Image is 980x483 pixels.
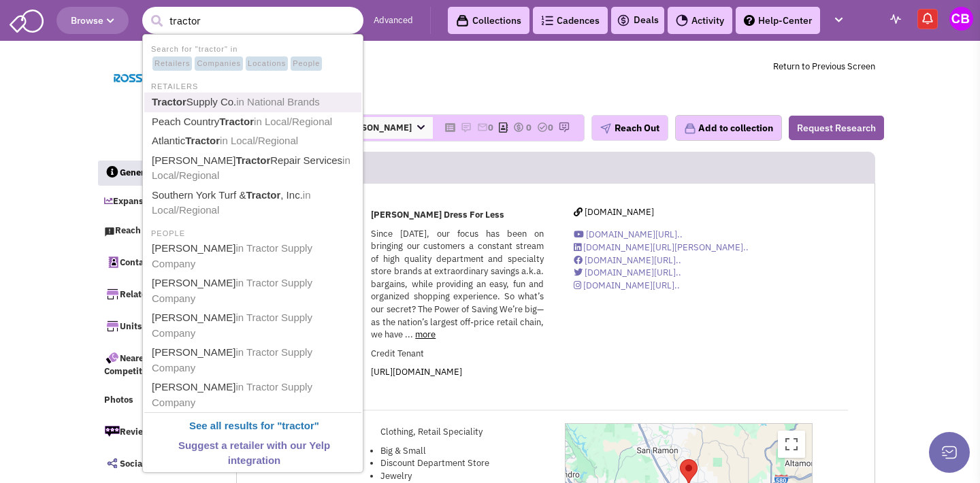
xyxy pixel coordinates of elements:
b: Suggest a retailer with our Yelp integration [178,439,330,467]
button: Toggle fullscreen view [778,431,805,458]
a: [DOMAIN_NAME] [574,206,654,218]
span: [DOMAIN_NAME][URL].. [586,229,683,240]
a: [PERSON_NAME]in Tractor Supply Company [148,344,361,377]
img: help.png [744,15,755,26]
b: Tractor [219,116,254,127]
li: RETAILERS [144,78,361,93]
span: [DOMAIN_NAME][URL].. [585,267,681,278]
b: Tractor [185,135,220,146]
img: icon-collection-lavender-black.svg [456,14,469,27]
a: [PERSON_NAME]in Tractor Supply Company [148,309,361,342]
b: See all results for " " [189,420,319,431]
img: SmartAdmin [10,7,44,33]
span: in Tractor Supply Company [152,242,312,269]
td: Credit Tenant [368,344,547,363]
img: icon-email-active-16.png [477,122,488,133]
span: in Tractor Supply Company [152,312,312,339]
a: Collections [448,7,529,34]
input: Search [142,7,363,34]
a: Return to Previous Screen [773,61,875,72]
img: plane.png [600,123,611,134]
span: Locations [246,56,288,71]
li: Search for "tractor" in [144,41,361,72]
span: Browse [71,14,114,27]
img: icon-note.png [461,122,472,133]
img: TaskCount.png [537,122,548,133]
b: Tractor [152,96,186,107]
a: Photos [97,388,208,414]
span: [PERSON_NAME] [312,117,433,139]
b: tractor [282,420,314,431]
li: Discount Department Store [380,457,544,470]
a: Peach CountryTractorin Local/Regional [148,113,361,131]
a: [DOMAIN_NAME][URL].. [574,267,681,278]
b: Tractor [235,154,270,166]
span: [DOMAIN_NAME][URL].. [585,254,681,266]
img: icon-dealamount.png [513,122,524,133]
b: [PERSON_NAME] Dress For Less [371,209,504,220]
img: www.rossstores.com [105,61,152,95]
button: Request Research [789,116,884,140]
span: in Local/Regional [254,116,332,127]
img: Activity.png [676,14,688,27]
span: [DOMAIN_NAME][URL][PERSON_NAME].. [583,241,749,253]
a: [DOMAIN_NAME][URL][PERSON_NAME].. [574,241,749,253]
img: icon-collection-lavender.png [684,122,696,135]
li: PEOPLE [144,225,361,239]
a: [DOMAIN_NAME][URL].. [574,280,680,291]
a: [PERSON_NAME]in Tractor Supply Company [148,274,361,307]
a: Social Media [97,449,208,478]
a: Reach Out Tips [97,218,208,244]
span: in Tractor Supply Company [152,381,312,408]
td: Clothing, Retail Speciality [377,423,546,442]
span: in Local/Regional [220,135,298,146]
li: Big & Small [380,445,544,458]
span: 0 [548,122,553,133]
a: Deals [617,12,659,29]
a: Nearest Competitors [97,344,208,385]
a: [DOMAIN_NAME][URL].. [574,254,681,266]
a: more [415,329,436,340]
span: in Tractor Supply Company [152,277,312,304]
a: AtlanticTractorin Local/Regional [148,132,361,150]
a: [DOMAIN_NAME][URL].. [574,229,683,240]
img: Cale Bruso [949,7,973,31]
a: Advanced [374,14,413,27]
span: 0 [488,122,493,133]
button: Reach Out [591,115,668,141]
button: Browse [56,7,129,34]
span: Since [DATE], our focus has been on bringing our customers a constant stream of high quality depa... [371,228,544,341]
button: Add to collection [675,115,782,141]
span: People [291,56,322,71]
img: research-icon.png [559,122,570,133]
span: 0 [526,122,532,133]
span: Companies [195,56,243,71]
a: Activity [668,7,732,34]
img: icon-deals.svg [617,12,630,29]
span: [DOMAIN_NAME][URL].. [583,280,680,291]
a: [URL][DOMAIN_NAME] [371,366,462,378]
li: Jewelry [380,470,544,483]
a: Suggest a retailer with our Yelp integration [148,437,361,470]
a: [PERSON_NAME]in Tractor Supply Company [148,239,361,273]
a: Expansion Plans [97,189,208,215]
span: in Tractor Supply Company [152,346,312,373]
img: Cadences_logo.png [541,16,553,25]
span: in National Brands [236,96,320,107]
a: Southern York Turf &Tractor, Inc.in Local/Regional [148,186,361,220]
a: [PERSON_NAME]TractorRepair Servicesin Local/Regional [148,152,361,185]
a: Related Companies [97,280,208,308]
a: Contacts [97,248,208,276]
a: TractorSupply Co.in National Brands [148,93,361,112]
b: Tractor [246,189,280,201]
a: Reviews [97,417,208,446]
a: [PERSON_NAME]in Tractor Supply Company [148,378,361,412]
span: [DOMAIN_NAME] [585,206,654,218]
a: Help-Center [736,7,820,34]
span: Retailers [152,56,192,71]
a: Units [97,312,208,340]
a: Cadences [533,7,608,34]
a: General Info [98,161,208,186]
a: See all results for "tractor" [148,417,361,435]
